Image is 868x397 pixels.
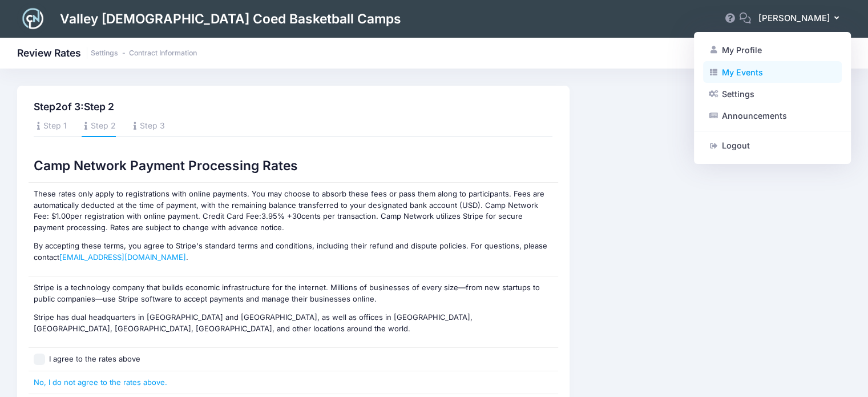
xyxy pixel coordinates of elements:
[82,117,116,137] a: Step 2
[17,3,49,34] img: Logo
[703,105,842,127] a: Announcements
[703,39,842,61] a: My Profile
[59,252,186,262] a: [EMAIL_ADDRESS][DOMAIN_NAME]
[17,47,197,59] h1: Review Rates
[34,101,552,113] h3: Step of 3:
[49,354,140,365] label: I agree to the rates above
[34,240,552,263] p: By accepting these terms, you agree to Stripe's standard terms and conditions, including their re...
[703,83,842,105] a: Settings
[131,117,165,137] a: Step 3
[292,211,301,220] span: 30
[703,61,842,83] a: My Events
[751,6,851,32] button: [PERSON_NAME]
[56,211,70,220] span: 1.00
[84,101,114,113] span: Step 2
[261,211,277,220] span: 3.95
[34,117,66,137] a: Step 1
[34,282,552,304] p: Stripe is a technology company that builds economic infrastructure for the internet. Millions of ...
[34,378,167,387] a: No, I do not agree to the rates above.
[703,135,842,157] a: Logout
[129,49,197,58] a: Contract Information
[91,49,118,58] a: Settings
[34,189,552,233] p: These rates only apply to registrations with online payments. You may choose to absorb these fees...
[758,12,830,25] span: [PERSON_NAME]
[55,101,62,113] span: 2
[34,312,552,334] p: Stripe has dual headquarters in [GEOGRAPHIC_DATA] and [GEOGRAPHIC_DATA], as well as offices in [G...
[34,158,552,173] h1: Camp Network Payment Processing Rates
[60,3,401,34] h1: Valley [DEMOGRAPHIC_DATA] Coed Basketball Camps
